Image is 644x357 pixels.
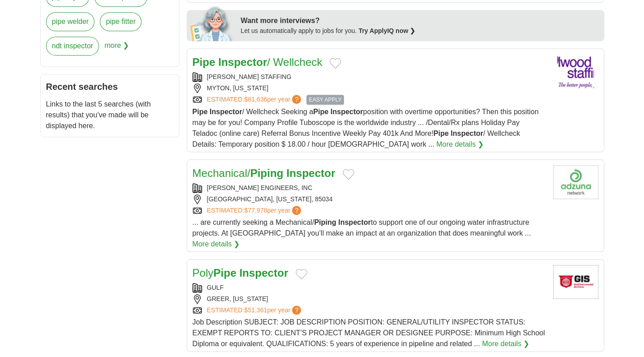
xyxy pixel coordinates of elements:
strong: Pipe [433,130,449,137]
a: Mechanical/Piping Inspector [193,167,335,179]
span: EASY APPLY [306,95,343,105]
a: Pipe Inspector/ Wellcheck [193,56,323,68]
span: $51,361 [244,306,267,314]
button: Add to favorite jobs [296,269,307,279]
span: ... are currently seeking a Mechanical/ to support one of our ongoing water infrastructure projec... [193,218,531,237]
strong: Inspector [218,56,267,68]
strong: Inspector [330,108,363,116]
span: Job Description SUBJECT: JOB DESCRIPTION POSITION: GENERAL/UTILITY INSPECTOR STATUS: EXEMPT REPOR... [193,318,545,348]
span: ? [292,95,301,104]
a: GULF [207,284,224,291]
span: more ❯ [104,37,129,61]
img: Gulf Intermodal Services logo [553,265,598,299]
a: PolyPipe Inspector [193,267,288,279]
a: ESTIMATED:$81,636per year? [207,95,303,105]
a: ndt inspector [46,37,99,56]
img: Company logo [553,165,598,199]
a: ESTIMATED:$77,978per year? [207,206,303,215]
div: [GEOGRAPHIC_DATA], [US_STATE], 85034 [193,195,546,204]
img: apply-iq-scientist.png [190,5,234,41]
strong: Inspector [210,108,242,116]
div: MYTON, [US_STATE] [193,83,546,93]
div: Let us automatically apply to jobs for you. [241,26,599,36]
span: / Wellcheck Seeking a position with overtime opportunities? Then this position may be for you! Co... [193,108,539,148]
strong: Inspector [240,267,288,279]
span: $77,978 [244,207,267,214]
div: [PERSON_NAME] ENGINEERS, INC [193,183,546,193]
a: More details ❯ [193,239,240,250]
strong: Pipe [193,56,216,68]
strong: Piping [314,218,336,226]
img: Elwood Staffing logo [553,54,598,88]
div: GREER, [US_STATE] [193,294,546,304]
a: pipe welder [46,12,95,31]
h2: Recent searches [46,80,174,93]
strong: Pipe [213,267,236,279]
a: [PERSON_NAME] STAFFING [207,73,291,80]
p: Links to the last 5 searches (with results) that you've made will be displayed here. [46,99,174,131]
a: Try ApplyIQ now ❯ [358,27,415,34]
span: ? [292,306,301,315]
a: ESTIMATED:$51,361per year? [207,306,303,315]
strong: Piping [250,167,283,179]
a: pipe fitter [100,12,141,31]
span: $81,636 [244,96,267,103]
strong: Pipe [193,108,208,116]
div: Want more interviews? [241,15,599,26]
strong: Inspector [451,130,483,137]
a: More details ❯ [482,338,529,349]
strong: Inspector [287,167,335,179]
strong: Pipe [313,108,329,116]
button: Add to favorite jobs [329,58,341,69]
a: More details ❯ [436,139,484,150]
span: ? [292,206,301,215]
strong: Inspector [338,218,371,226]
button: Add to favorite jobs [343,169,354,180]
